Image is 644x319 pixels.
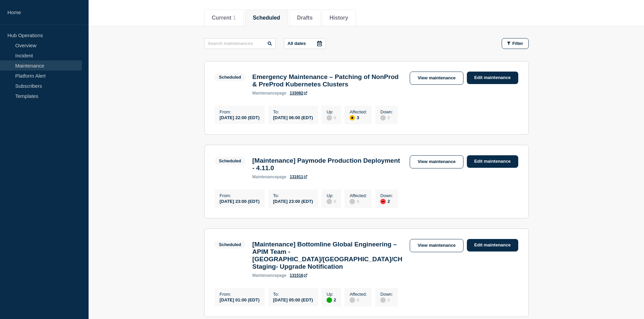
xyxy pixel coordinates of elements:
p: Up : [327,292,336,297]
a: View maintenance [410,155,463,168]
div: [DATE] 06:00 (EDT) [273,114,313,120]
div: disabled [327,115,332,121]
div: 2 [327,297,336,303]
div: [DATE] 01:00 (EDT) [220,297,260,302]
div: [DATE] 22:00 (EDT) [220,114,260,120]
button: All dates [284,38,326,49]
a: View maintenance [410,72,463,85]
button: Filter [502,38,529,49]
span: Filter [512,41,523,46]
div: 0 [380,297,393,303]
p: Affected : [350,109,367,114]
div: 0 [380,114,393,121]
a: 131516 [290,273,307,278]
div: disabled [380,115,386,121]
p: Down : [380,109,393,114]
h3: [Maintenance] Paymode Production Deployment - 4.11.0 [252,157,403,172]
div: 3 [350,114,367,121]
p: From : [220,193,260,198]
p: Affected : [350,292,367,297]
span: maintenance [252,273,277,278]
div: 0 [350,297,367,303]
p: page [252,91,286,96]
a: Edit maintenance [467,155,518,168]
p: page [252,273,286,278]
div: [DATE] 05:00 (EDT) [273,297,313,302]
p: To : [273,292,313,297]
p: Down : [380,292,393,297]
button: History [330,15,348,21]
div: down [380,199,386,204]
span: 1 [233,15,236,21]
span: maintenance [252,175,277,179]
a: 133082 [290,91,307,96]
p: Up : [327,193,336,198]
h3: [Maintenance] Bottomline Global Engineering – APIM Team - [GEOGRAPHIC_DATA]/[GEOGRAPHIC_DATA]/CH ... [252,241,403,270]
div: disabled [350,297,355,303]
div: up [327,297,332,303]
div: [DATE] 23:00 (EDT) [220,198,260,204]
div: Scheduled [219,75,241,80]
div: affected [350,115,355,121]
p: From : [220,109,260,114]
p: page [252,175,286,179]
p: Down : [380,193,393,198]
span: maintenance [252,91,277,96]
div: Scheduled [219,242,241,247]
a: Edit maintenance [467,72,518,84]
button: Drafts [297,15,313,21]
p: All dates [288,41,306,46]
a: 131911 [290,175,307,179]
button: Scheduled [253,15,280,21]
p: Up : [327,109,336,114]
button: Current 1 [212,15,236,21]
div: Scheduled [219,158,241,163]
div: [DATE] 23:00 (EDT) [273,198,313,204]
div: 2 [380,198,393,204]
a: Edit maintenance [467,239,518,251]
p: Affected : [350,193,367,198]
p: To : [273,109,313,114]
div: 0 [350,198,367,204]
div: 0 [327,198,336,204]
div: disabled [350,199,355,204]
div: disabled [327,199,332,204]
input: Search maintenances [204,38,276,49]
p: From : [220,292,260,297]
div: disabled [380,297,386,303]
a: View maintenance [410,239,463,252]
p: To : [273,193,313,198]
h3: Emergency Maintenance – Patching of NonProd & PreProd Kubernetes Clusters [252,73,403,88]
div: 0 [327,114,336,121]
